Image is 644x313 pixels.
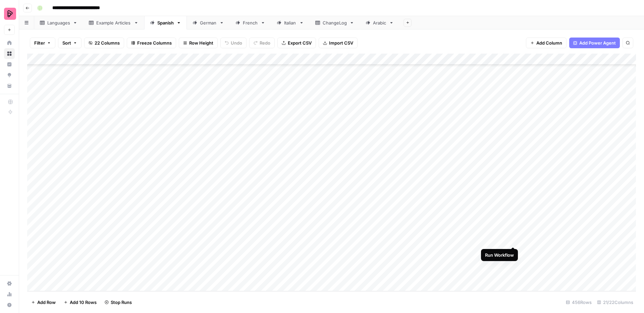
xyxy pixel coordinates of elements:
span: Add Row [37,299,56,306]
button: Workspace: Preply [4,5,15,22]
span: Freeze Columns [137,40,172,46]
a: Example Articles [83,16,144,29]
button: Row Height [179,38,218,48]
span: Add Power Agent [579,40,616,46]
div: Languages [47,19,70,26]
span: 22 Columns [95,40,120,46]
a: Opportunities [4,70,15,80]
button: Add 10 Rows [60,297,101,308]
button: Freeze Columns [127,38,176,48]
span: Add Column [536,40,562,46]
a: Italian [271,16,310,29]
button: Add Row [27,297,60,308]
a: Spanish [144,16,187,29]
button: Export CSV [277,38,316,48]
a: Settings [4,278,15,289]
a: Home [4,38,15,48]
a: ChangeLog [310,16,360,29]
span: Export CSV [288,40,312,46]
div: 21/22 Columns [594,297,636,308]
span: Redo [260,40,270,46]
button: Redo [249,38,275,48]
div: Italian [284,19,297,26]
button: Help + Support [4,300,15,310]
a: Browse [4,48,15,59]
div: German [200,19,217,26]
button: Filter [30,38,55,48]
button: Stop Runs [101,297,136,308]
button: Add Power Agent [569,38,620,48]
span: Filter [34,40,45,46]
a: Languages [34,16,83,29]
span: Add 10 Rows [70,299,97,306]
button: Undo [220,38,247,48]
div: 456 Rows [563,297,594,308]
button: Import CSV [319,38,358,48]
a: Your Data [4,80,15,91]
a: German [187,16,230,29]
a: Usage [4,289,15,300]
span: Undo [231,40,242,46]
a: Insights [4,59,15,70]
span: Sort [62,40,71,46]
img: Preply Logo [4,8,16,20]
div: French [243,19,258,26]
button: 22 Columns [84,38,124,48]
button: Add Column [526,38,567,48]
button: Sort [58,38,82,48]
span: Row Height [189,40,213,46]
span: Import CSV [329,40,353,46]
div: Arabic [373,19,386,26]
a: French [230,16,271,29]
div: Spanish [157,19,174,26]
div: Example Articles [96,19,131,26]
a: Arabic [360,16,399,29]
div: Run Workflow [485,252,514,258]
span: Stop Runs [111,299,132,306]
div: ChangeLog [323,19,347,26]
